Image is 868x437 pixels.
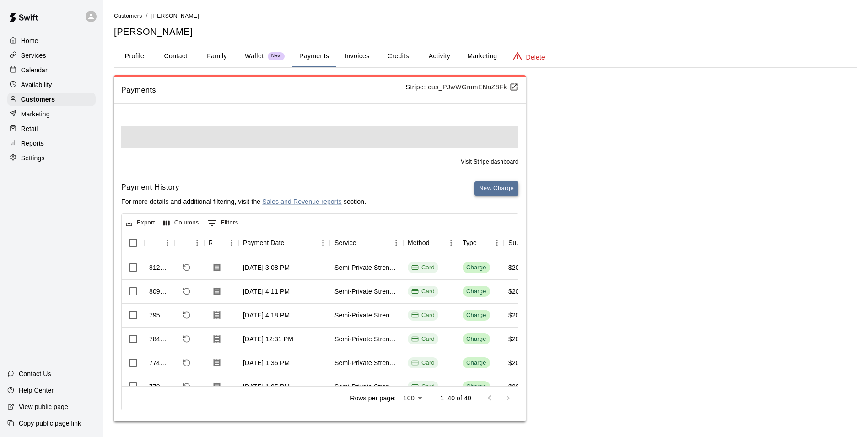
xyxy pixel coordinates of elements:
[179,260,194,275] span: Refund payment
[121,197,366,206] p: For more details and additional filtering, visit the section.
[268,53,285,59] span: New
[21,51,46,60] p: Services
[356,236,369,249] button: Sort
[419,45,460,67] button: Activity
[7,93,96,106] a: Customers
[124,216,157,230] button: Export
[225,236,238,250] button: Menu
[149,236,162,249] button: Sort
[285,236,297,249] button: Sort
[399,392,426,405] div: 100
[411,359,435,367] div: Card
[7,63,96,77] a: Calendar
[243,334,293,344] div: Aug 29, 2025, 12:31 PM
[334,358,399,367] div: Semi-Private Strength & Conditioning
[196,45,237,67] button: Family
[430,236,442,249] button: Sort
[21,153,45,163] p: Settings
[466,263,486,272] div: Charge
[334,382,399,391] div: Semi-Private Strength & Conditioning
[463,230,477,256] div: Type
[21,36,38,45] p: Home
[508,230,523,256] div: Subtotal
[458,230,504,256] div: Type
[149,263,170,272] div: 812498
[7,49,96,62] a: Services
[334,311,399,320] div: Semi-Private Strength & Conditioning
[204,230,238,256] div: Receipt
[243,287,290,296] div: Sep 10, 2025, 4:11 PM
[403,230,458,256] div: Method
[21,139,44,148] p: Reports
[145,230,174,256] div: Id
[146,11,148,21] li: /
[19,386,54,395] p: Help Center
[155,45,196,67] button: Contact
[21,80,52,89] p: Availability
[205,216,241,230] button: Show filters
[149,358,170,367] div: 774807
[114,26,857,38] h5: [PERSON_NAME]
[209,355,225,371] button: Download Receipt
[466,382,486,391] div: Charge
[7,151,96,165] a: Settings
[466,287,486,296] div: Charge
[477,236,490,249] button: Sort
[121,84,406,96] span: Payments
[406,82,519,92] p: Stripe:
[179,307,194,323] span: Refund payment
[209,283,225,300] button: Download Receipt
[7,34,96,48] a: Home
[243,230,285,256] div: Payment Date
[411,335,435,344] div: Card
[243,311,290,320] div: Sep 3, 2025, 4:18 PM
[508,334,528,344] div: $20.00
[490,236,504,250] button: Menu
[262,198,341,205] a: Sales and Revenue reports
[377,45,419,67] button: Credits
[209,307,225,323] button: Download Receipt
[7,137,96,150] a: Reports
[411,382,435,391] div: Card
[243,263,290,272] div: Sep 12, 2025, 3:08 PM
[21,124,38,133] p: Retail
[179,379,194,394] span: Refund payment
[526,53,545,62] p: Delete
[334,263,399,272] div: Semi-Private Strength & Conditioning
[334,230,356,256] div: Service
[114,13,142,19] span: Customers
[336,45,377,67] button: Invoices
[350,393,396,403] p: Rows per page:
[179,284,194,299] span: Refund payment
[508,311,528,320] div: $20.00
[474,181,518,196] button: New Charge
[474,158,518,165] a: Stripe dashboard
[411,311,435,320] div: Card
[179,331,194,347] span: Refund payment
[121,181,366,193] h6: Payment History
[7,78,96,92] a: Availability
[21,109,50,119] p: Marketing
[440,393,471,403] p: 1–40 of 40
[428,83,518,91] a: cus_PJwWGmmENaZ8Fk
[209,230,212,256] div: Receipt
[7,122,96,136] a: Retail
[174,230,204,256] div: Refund
[19,419,81,428] p: Copy public page link
[114,45,155,67] button: Profile
[161,216,201,230] button: Select columns
[151,13,199,19] span: [PERSON_NAME]
[461,158,518,167] span: Visit
[179,236,192,249] button: Sort
[114,12,142,19] a: Customers
[408,230,430,256] div: Method
[238,230,330,256] div: Payment Date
